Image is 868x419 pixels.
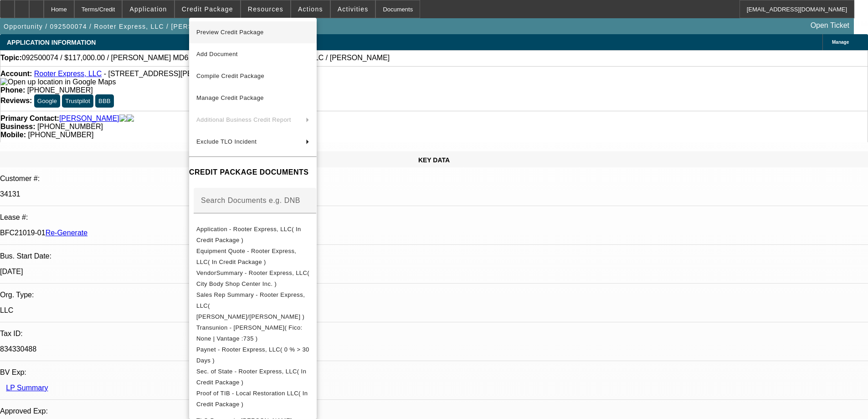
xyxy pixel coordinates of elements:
button: Equipment Quote - Rooter Express, LLC( In Credit Package ) [189,246,317,268]
span: Compile Credit Package [196,72,264,79]
span: Add Document [196,51,238,57]
span: Sec. of State - Rooter Express, LLC( In Credit Package ) [196,368,306,386]
span: VendorSummary - Rooter Express, LLC( City Body Shop Center Inc. ) [196,269,309,287]
h4: CREDIT PACKAGE DOCUMENTS [189,167,317,178]
button: VendorSummary - Rooter Express, LLC( City Body Shop Center Inc. ) [189,268,317,290]
span: Proof of TIB - Local Restoration LLC( In Credit Package ) [196,390,308,408]
span: Preview Credit Package [196,29,264,36]
span: Paynet - Rooter Express, LLC( 0 % > 30 Days ) [196,346,309,364]
span: Application - Rooter Express, LLC( In Credit Package ) [196,226,301,243]
button: Transunion - Hambrick, Michael( Fico: None | Vantage :735 ) [189,322,317,344]
span: Exclude TLO Incident [196,138,257,145]
button: Proof of TIB - Local Restoration LLC( In Credit Package ) [189,388,317,410]
button: Sales Rep Summary - Rooter Express, LLC( Hendrix, Miles/Flores, Brian ) [189,290,317,322]
span: Sales Rep Summary - Rooter Express, LLC( [PERSON_NAME]/[PERSON_NAME] ) [196,291,305,320]
mat-label: Search Documents e.g. DNB [201,197,300,204]
span: Transunion - [PERSON_NAME]( Fico: None | Vantage :735 ) [196,324,303,342]
button: Application - Rooter Express, LLC( In Credit Package ) [189,224,317,246]
button: Paynet - Rooter Express, LLC( 0 % > 30 Days ) [189,344,317,366]
button: Sec. of State - Rooter Express, LLC( In Credit Package ) [189,366,317,388]
span: Manage Credit Package [196,94,264,101]
span: Equipment Quote - Rooter Express, LLC( In Credit Package ) [196,248,296,265]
